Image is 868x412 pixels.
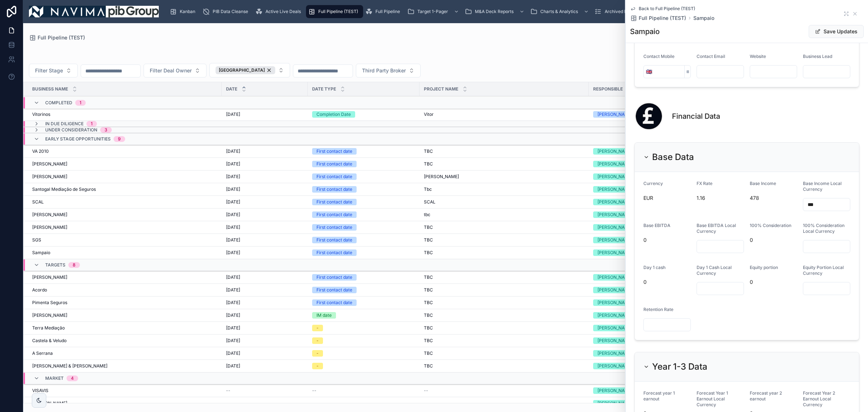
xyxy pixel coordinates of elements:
span: TBC [424,300,433,306]
span: TBC [424,148,433,154]
a: SGS [32,237,217,243]
div: First contact date [316,249,352,256]
div: First contact date [316,173,352,180]
a: Target 1-Pager [405,5,463,18]
a: SCAL [32,199,217,205]
a: First contact date [312,173,415,180]
div: [PERSON_NAME] [597,312,633,319]
span: Castela & Veludo [32,338,67,344]
span: Terra Mediação [32,325,65,331]
span: Santogal Mediação de Seguros [32,186,96,192]
a: TBC [424,287,584,293]
span: Vitorinos [32,112,50,117]
div: [PERSON_NAME] [597,274,633,281]
span: VISAVIS [32,388,48,394]
span: EUR [643,194,691,202]
a: [PERSON_NAME] [593,186,712,193]
a: -- [226,388,303,394]
span: TBC [424,325,433,331]
span: Date [226,86,237,92]
div: scrollable content [165,4,839,20]
span: Sampaio [693,14,714,22]
a: [PERSON_NAME] [593,173,712,180]
div: 3 [105,127,107,133]
button: Select Button [29,64,78,77]
a: TBC [424,338,584,344]
span: Base Income Local Currency [803,181,842,192]
span: [DATE] [226,174,240,180]
div: [PERSON_NAME] [597,211,633,218]
span: Pimenta Seguros [32,300,67,306]
span: Target 1-Pager [417,9,448,14]
span: Forecast Year 2 Earnout Local Currency [803,390,835,407]
span: Forecast year 2 earnout [750,390,782,402]
a: A Serrana [32,350,217,356]
span: SGS [32,237,41,243]
div: First contact date [316,148,352,155]
a: [DATE] [226,287,303,293]
a: TBC [424,161,584,167]
span: Charts & Analytics [540,9,578,14]
button: Unselect PORTUGAL [216,66,275,74]
span: -- [424,400,428,406]
a: Full Pipeline [363,5,405,18]
a: [PERSON_NAME] [593,237,712,243]
span: SCAL [32,199,44,205]
a: [PERSON_NAME] [593,299,712,306]
a: -- [312,400,415,406]
span: [DATE] [226,186,240,192]
span: [DATE] [226,250,240,256]
div: - [316,350,319,357]
a: [DATE] [226,363,303,369]
div: 1 [91,121,93,127]
div: [PERSON_NAME] [597,186,633,193]
a: Tbc [424,186,584,192]
a: [PERSON_NAME] [593,148,712,155]
a: TBC [424,274,584,280]
div: - [316,337,319,344]
span: In Due Diligence [45,121,84,127]
a: First contact date [312,287,415,293]
div: 4 [71,375,74,381]
a: [PERSON_NAME] [593,287,712,293]
span: [PERSON_NAME] [32,212,67,218]
a: -- [226,400,303,406]
span: TBC [424,250,433,256]
span: [DATE] [226,161,240,167]
span: Targets [45,262,65,268]
a: Terra Mediação [32,325,217,331]
span: Day 1 Cash Local Currency [697,265,732,276]
a: [PERSON_NAME] [32,224,217,230]
a: Pimenta Seguros [32,300,217,306]
span: PIB Data Cleanse [213,9,248,14]
div: 1 [80,100,81,106]
a: [PERSON_NAME] & [PERSON_NAME] [32,363,217,369]
div: [PERSON_NAME] [597,325,633,331]
a: [PERSON_NAME] [593,350,712,357]
a: Full Pipeline (TEST) [29,34,85,41]
span: Base Income [750,181,776,186]
span: Full Pipeline (TEST) [318,9,358,14]
a: [PERSON_NAME] [32,274,217,280]
a: M&A Deck Reports [463,5,528,18]
a: [PERSON_NAME] [593,337,712,344]
div: [PERSON_NAME] [597,337,633,344]
div: 9 [118,136,121,142]
a: SCAL [424,199,584,205]
span: Vitor [424,112,434,117]
span: [PERSON_NAME] [32,274,67,280]
a: First contact date [312,249,415,256]
div: [PERSON_NAME] [597,400,633,407]
div: IM date [316,312,332,319]
span: [DATE] [226,312,240,318]
span: TBC [424,161,433,167]
span: Business Name [32,86,68,92]
a: [PERSON_NAME] [32,212,217,218]
span: -- [424,388,428,394]
a: [DATE] [226,112,303,117]
span: Under Consideration [45,127,97,133]
span: Contact Email [697,54,725,59]
a: [DATE] [226,161,303,167]
a: - [312,337,415,344]
span: [DATE] [226,325,240,331]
